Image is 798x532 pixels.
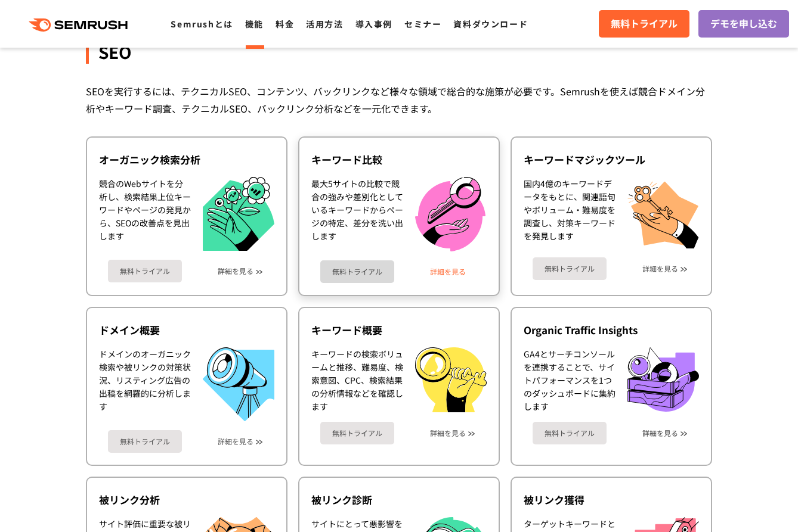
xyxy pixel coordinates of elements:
[524,177,615,248] div: 国内4億のキーワードデータをもとに、関連語句やボリューム・難易度を調査し、対策キーワードを発見します
[311,493,487,507] div: 被リンク診断
[306,18,343,30] a: 活用方法
[453,18,528,30] a: 資料ダウンロード
[415,177,485,251] img: キーワード比較
[524,323,699,337] div: Organic Traffic Insights
[99,177,191,251] div: 競合のWebサイトを分析し、検索結果上位キーワードやページの発見から、SEOの改善点を見出します
[99,493,274,507] div: 被リンク分析
[203,347,274,421] img: ドメイン概要
[99,347,191,421] div: ドメインのオーガニック検索や被リンクの対策状況、リスティング広告の出稿を網羅的に分析します
[524,493,699,507] div: 被リンク獲得
[533,422,607,444] a: 無料トライアル
[698,10,789,38] a: デモを申し込む
[599,10,689,38] a: 無料トライアル
[203,177,274,251] img: オーガニック検索分析
[627,177,699,248] img: キーワードマジックツール
[311,153,487,167] div: キーワード比較
[311,347,403,413] div: キーワードの検索ボリュームと推移、難易度、検索意図、CPC、検索結果の分析情報などを確認します
[524,347,615,413] div: GA4とサーチコンソールを連携することで、サイトパフォーマンスを1つのダッシュボードに集約します
[642,429,678,437] a: 詳細を見る
[404,18,441,30] a: セミナー
[430,429,466,437] a: 詳細を見る
[171,18,233,30] a: Semrushとは
[430,267,466,276] a: 詳細を見る
[218,267,253,275] a: 詳細を見る
[86,40,712,64] div: SEO
[611,16,678,32] span: 無料トライアル
[415,347,487,412] img: キーワード概要
[218,437,253,446] a: 詳細を見る
[108,260,182,282] a: 無料トライアル
[276,18,294,30] a: 料金
[245,18,264,30] a: 機能
[710,16,777,32] span: デモを申し込む
[311,323,487,337] div: キーワード概要
[86,83,712,117] div: SEOを実行するには、テクニカルSEO、コンテンツ、バックリンクなど様々な領域で総合的な施策が必要です。Semrushを使えば競合ドメイン分析やキーワード調査、テクニカルSEO、バックリンク分析...
[99,153,274,167] div: オーガニック検索分析
[524,153,699,167] div: キーワードマジックツール
[99,323,274,337] div: ドメイン概要
[533,257,607,280] a: 無料トライアル
[642,265,678,273] a: 詳細を見る
[311,177,403,251] div: 最大5サイトの比較で競合の強みや差別化としているキーワードからページの特定、差分を洗い出します
[108,430,182,453] a: 無料トライアル
[320,260,394,283] a: 無料トライアル
[320,422,394,444] a: 無料トライアル
[627,347,699,412] img: Organic Traffic Insights
[355,18,392,30] a: 導入事例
